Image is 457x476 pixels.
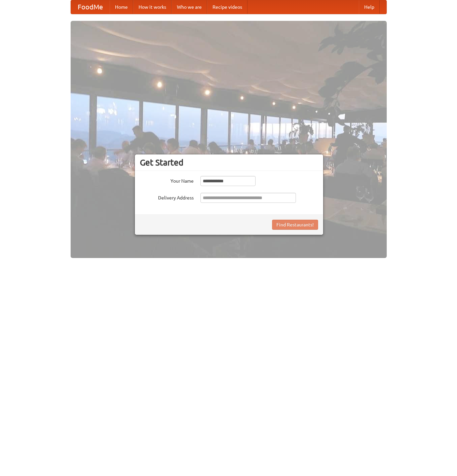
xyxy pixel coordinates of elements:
[359,0,380,14] a: Help
[140,157,318,168] h3: Get Started
[207,0,247,14] a: Recipe videos
[133,0,172,14] a: How it works
[140,176,194,184] label: Your Name
[110,0,133,14] a: Home
[172,0,207,14] a: Who we are
[140,193,194,201] label: Delivery Address
[71,0,110,14] a: FoodMe
[272,220,318,230] button: Find Restaurants!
